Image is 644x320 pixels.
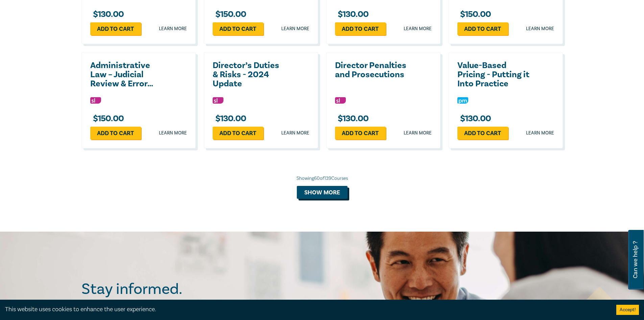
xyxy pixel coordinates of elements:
a: Add to cart [335,22,386,35]
a: Learn more [159,25,187,32]
a: Administrative Law – Judicial Review & Error Update [90,61,163,88]
button: Accept cookies [616,305,639,315]
h3: $ 130.00 [335,114,369,123]
a: Value-Based Pricing - Putting it Into Practice [457,61,530,88]
a: Add to cart [90,127,141,140]
a: Learn more [526,25,554,32]
a: Learn more [526,130,554,136]
h3: $ 130.00 [90,10,124,19]
a: Add to cart [457,127,508,140]
h3: $ 150.00 [90,114,124,123]
h3: $ 130.00 [335,10,369,19]
button: Show more [297,186,348,199]
a: Learn more [404,130,432,136]
a: Director Penalties and Prosecutions [335,61,408,79]
img: Substantive Law [90,97,101,104]
a: Add to cart [90,22,141,35]
a: Learn more [281,25,309,32]
a: Director’s Duties & Risks - 2024 Update [213,61,285,88]
img: Substantive Law [335,97,346,104]
a: Add to cart [335,127,386,140]
h2: Stay informed. [81,280,241,298]
h3: $ 150.00 [213,10,246,19]
img: Substantive Law [213,97,223,104]
div: Showing 60 of 139 Courses [81,175,563,182]
h3: $ 130.00 [457,114,491,123]
a: Learn more [404,25,432,32]
h3: $ 150.00 [457,10,491,19]
span: Can we help ? [632,234,639,285]
a: Add to cart [213,22,263,35]
img: Practice Management & Business Skills [457,97,468,104]
a: Add to cart [457,22,508,35]
a: Add to cart [213,127,263,140]
a: Learn more [281,130,309,136]
h3: $ 130.00 [213,114,246,123]
div: This website uses cookies to enhance the user experience. [5,305,606,314]
a: Learn more [159,130,187,136]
